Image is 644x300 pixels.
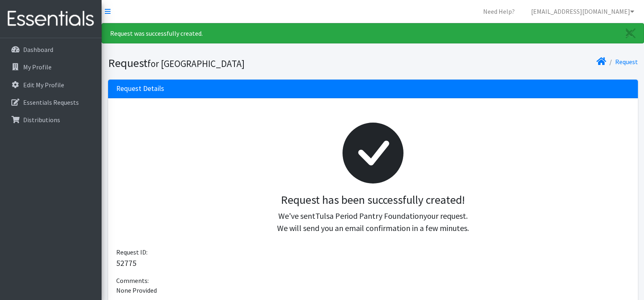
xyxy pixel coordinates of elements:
[3,77,98,93] a: Edit My Profile
[3,5,98,32] img: HumanEssentials
[116,276,149,285] span: Comments:
[23,45,53,54] p: Dashboard
[108,56,370,70] h1: Request
[615,58,638,66] a: Request
[123,193,623,207] h3: Request has been successfully created!
[618,24,644,43] a: Close
[525,3,641,19] a: [EMAIL_ADDRESS][DOMAIN_NAME]
[3,94,98,110] a: Essentials Requests
[477,3,521,19] a: Need Help?
[147,58,245,69] small: for [GEOGRAPHIC_DATA]
[116,257,630,269] p: 52775
[315,211,423,221] span: Tulsa Period Pantry Foundation
[116,248,147,256] span: Request ID:
[3,41,98,58] a: Dashboard
[116,286,157,294] span: None Provided
[23,63,52,71] p: My Profile
[23,81,64,89] p: Edit My Profile
[23,116,60,124] p: Distributions
[116,84,164,93] h3: Request Details
[123,210,623,234] p: We've sent your request. We will send you an email confirmation in a few minutes.
[3,59,98,75] a: My Profile
[102,23,644,43] div: Request was successfully created.
[23,98,79,106] p: Essentials Requests
[3,112,98,128] a: Distributions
